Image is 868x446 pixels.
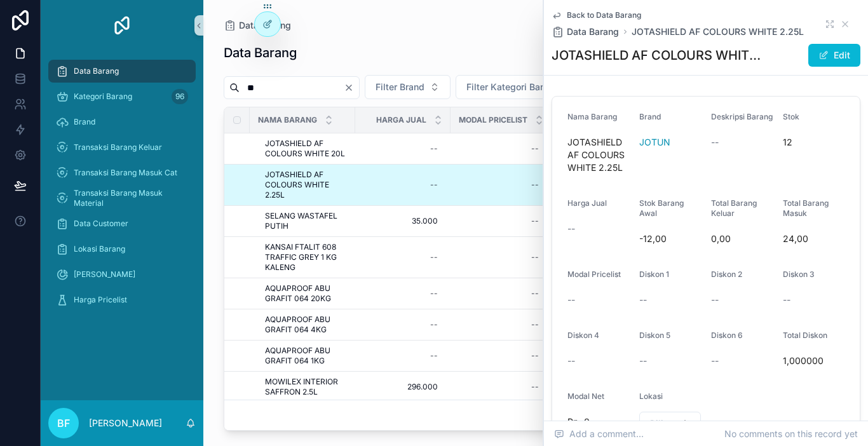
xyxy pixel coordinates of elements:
div: -- [531,216,539,226]
span: Back to Data Barang [567,10,641,20]
div: -- [531,320,539,330]
span: Add a comment... [554,428,644,440]
a: AQUAPROOF ABU GRAFIT 064 20KG [265,283,348,304]
span: Transaksi Barang Masuk Cat [74,168,177,178]
span: Nama Barang [258,115,317,125]
span: Lokasi Barang [74,244,125,254]
a: -- [458,211,544,231]
a: Transaksi Barang Keluar [48,136,196,159]
span: Data Barang [567,25,619,38]
a: -- [363,314,443,335]
span: Data Barang [239,19,291,32]
span: Filter Kategori Barang [466,81,559,93]
span: Brand [74,117,95,127]
span: Total Barang Keluar [711,198,757,218]
div: -- [531,180,539,190]
div: -- [430,288,438,299]
span: Modal Pricelist [459,115,527,125]
a: 296.000 [363,377,443,397]
a: Transaksi Barang Masuk Material [48,187,196,210]
p: [PERSON_NAME] [89,417,162,429]
span: -- [711,355,719,367]
div: -- [430,252,438,262]
span: -- [783,294,790,306]
a: Back to Data Barang [552,10,641,20]
span: Kategori Barang [74,91,132,102]
a: JOTASHIELD AF COLOURS WHITE 2.25L [632,25,804,38]
span: [PERSON_NAME] [74,269,135,280]
h1: Data Barang [224,44,297,62]
span: Transaksi Barang Masuk Material [74,188,183,208]
a: -- [458,247,544,267]
span: Diskon 6 [711,330,743,340]
a: Brand [48,111,196,133]
span: Diskon 2 [711,269,742,279]
a: JOTASHIELD AF COLOURS WHITE 2.25L [265,170,348,200]
div: -- [531,144,539,154]
span: 24,00 [783,233,844,245]
div: -- [430,351,438,361]
span: Diskon 4 [567,330,599,340]
span: No comments on this record yet [724,428,858,440]
div: -- [531,382,539,392]
a: -- [458,314,544,335]
a: -- [458,283,544,304]
span: KANSAI FTALIT 608 TRAFFIC GREY 1 KG KALENG [265,242,348,273]
div: -- [531,351,539,361]
span: Diskon 1 [639,269,669,279]
a: Data Barang [224,19,291,32]
button: Select Button [456,75,585,99]
a: Kategori Barang96 [48,85,196,108]
span: Harga Jual [376,115,426,125]
h1: JOTASHIELD AF COLOURS WHITE 2.25L [552,46,765,64]
button: Clear [344,83,359,93]
a: -- [458,175,544,195]
a: [PERSON_NAME] [48,263,196,286]
span: -- [639,294,647,306]
span: MOWILEX INTERIOR SAFFRON 2.5L [265,377,348,397]
span: -12,00 [639,233,701,245]
div: -- [430,320,438,330]
span: Total Diskon [783,330,827,340]
span: -- [567,294,575,306]
span: Rp. 0 [567,416,629,428]
a: Transaksi Barang Masuk Cat [48,161,196,184]
div: -- [430,144,438,154]
a: JOTASHIELD AF COLOURS WHITE 20L [265,139,348,159]
span: -- [711,136,719,149]
span: -- [567,222,575,235]
span: Pilih Lokasi Barang [650,417,675,430]
span: Brand [639,112,661,121]
span: Harga Pricelist [74,295,127,305]
span: -- [639,355,647,367]
span: Diskon 3 [783,269,815,279]
a: JOTUN [639,136,670,149]
span: Stok [783,112,799,121]
span: 296.000 [368,382,438,392]
button: Select Button [365,75,451,99]
img: App logo [112,15,132,36]
a: Lokasi Barang [48,238,196,260]
span: AQUAPROOF ABU GRAFIT 064 4KG [265,314,348,335]
a: -- [363,247,443,267]
a: -- [363,283,443,304]
span: Filter Brand [376,81,424,93]
div: 96 [172,89,188,104]
span: Data Barang [74,66,119,76]
a: SELANG WASTAFEL PUTIH [265,211,348,231]
a: -- [363,175,443,195]
span: Data Customer [74,219,128,229]
a: AQUAPROOF ABU GRAFIT 064 1KG [265,346,348,366]
span: Nama Barang [567,112,617,121]
div: -- [430,180,438,190]
a: Data Barang [552,25,619,38]
span: Transaksi Barang Keluar [74,142,162,152]
span: 12 [783,136,844,149]
a: -- [458,377,544,397]
button: Edit [808,44,860,67]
